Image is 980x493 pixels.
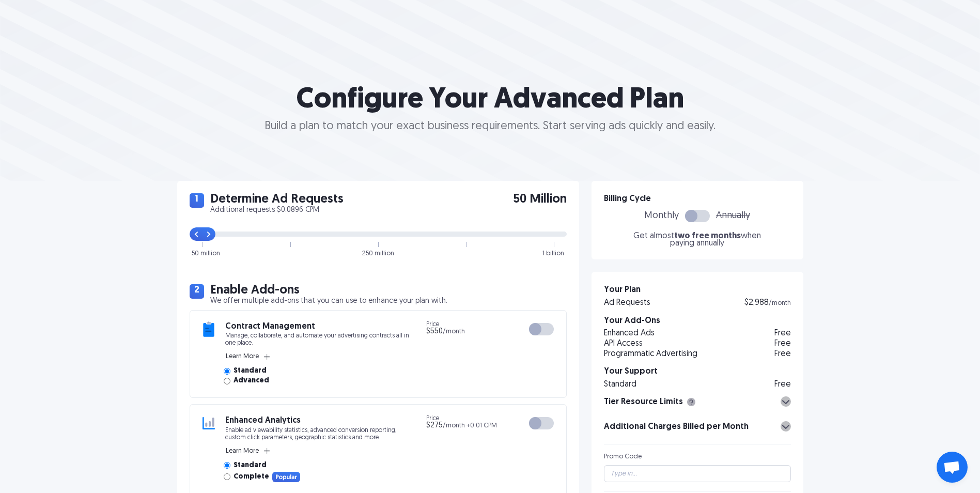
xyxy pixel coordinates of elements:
div: Promo Code [604,453,791,461]
p: We offer multiple add-ons that you can use to enhance your plan with. [210,298,447,305]
span: Advanced [234,377,269,384]
span: 1 [190,193,204,208]
img: Popular [272,472,300,482]
img: add-on icon [200,321,217,337]
h3: Your Support [604,366,791,377]
span: Learn More [226,352,259,361]
span: 2 [190,284,204,299]
div: 1 billion [542,250,564,257]
span: /month [426,328,466,335]
div: Free [774,350,791,358]
div: 50 million [192,250,220,257]
div: Enhanced Ads [604,330,655,337]
span: 50 Million [513,193,567,206]
div: Free [774,381,791,388]
p: Get almost when paying annually [633,233,762,247]
span: /month [769,300,791,306]
span: Price [426,415,527,422]
div: Free [774,340,791,347]
button: Learn More [225,446,270,456]
h2: Enable Add-ons [210,284,447,297]
div: $2,988 [744,299,791,307]
span: Monthly [644,212,679,220]
input: Type in... [604,466,790,482]
input: CompletePopular [224,473,230,480]
div: Free [774,330,791,337]
input: Standard [224,368,230,375]
h3: Contract Management [225,321,410,332]
span: Complete [234,473,269,481]
span: $275 [426,422,443,429]
span: two free months [674,232,741,240]
span: Price [426,321,527,328]
span: Annually [716,212,750,220]
h3: Billing Cycle [604,193,791,205]
h3: Enhanced Analytics [225,415,410,426]
input: Advanced [224,378,230,384]
h2: Determine Ad Requests [210,193,344,206]
span: /month [426,422,466,429]
div: API Access [604,340,643,347]
span: Standard [234,462,267,469]
p: Additional requests $0.0896 CPM [210,207,344,214]
div: Open chat [937,452,968,483]
h3: Tier Resource Limits [604,396,695,408]
input: Standard [224,462,230,469]
span: +0.01 CPM [466,422,497,429]
h3: Your Plan [604,284,791,296]
span: $550 [426,328,443,335]
h3: Your Add-Ons [604,315,791,327]
p: Manage, collaborate, and automate your advertising contracts all in one place. [225,332,410,347]
button: Learn More [225,352,270,361]
p: Enable ad viewability statistics, advanced conversion reporting, custom click parameters, geograp... [225,427,410,441]
img: add-on icon [200,415,217,432]
div: Programmatic Advertising [604,350,697,358]
span: Learn More [226,447,259,455]
div: Standard [604,381,636,388]
span: Standard [234,367,267,375]
div: 250 million [362,250,394,257]
h3: Additional Charges Billed per Month [604,421,749,433]
div: Ad Requests [604,299,650,307]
